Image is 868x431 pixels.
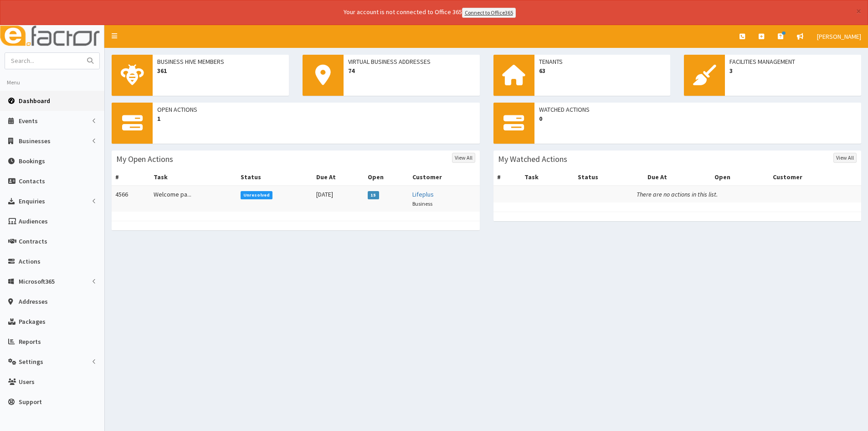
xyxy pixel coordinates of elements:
span: Open Actions [157,105,475,114]
div: Your account is not connected to Office 365 [163,7,696,18]
th: # [493,169,521,186]
small: Business [412,200,432,207]
span: 63 [539,66,666,75]
span: Dashboard [19,97,50,105]
span: 361 [157,66,284,75]
span: Users [19,378,35,386]
span: Unresolved [241,191,273,199]
th: Open [711,169,769,186]
span: Audiences [19,217,48,225]
span: [PERSON_NAME] [817,32,861,41]
span: Addresses [19,297,48,306]
th: Status [574,169,644,186]
span: Actions [19,257,41,265]
a: Connect to Office365 [462,8,516,18]
h3: My Watched Actions [498,155,567,163]
th: Status [237,169,313,186]
a: View All [833,153,857,163]
td: Welcome pa... [150,186,236,212]
a: Lifeplus [412,190,434,198]
span: 74 [348,66,475,75]
span: Virtual Business Addresses [348,57,475,66]
input: Search... [5,53,82,69]
td: 4566 [112,186,150,212]
span: Tenants [539,57,666,66]
span: Watched Actions [539,105,857,114]
i: There are no actions in this list. [637,190,718,198]
th: Customer [409,169,480,186]
th: # [112,169,150,186]
span: Support [19,398,42,406]
a: View All [452,153,475,163]
span: 0 [539,114,857,123]
th: Task [521,169,575,186]
span: Settings [19,358,43,366]
span: Events [19,117,38,125]
span: Business Hive Members [157,57,284,66]
span: 3 [729,66,857,75]
span: Contracts [19,237,47,245]
th: Customer [769,169,862,186]
th: Task [150,169,236,186]
button: × [856,6,861,16]
span: Contacts [19,177,45,185]
span: Reports [19,338,41,346]
span: 15 [368,191,379,199]
span: Microsoft365 [19,277,55,286]
h3: My Open Actions [116,155,173,163]
span: Packages [19,317,46,326]
span: Bookings [19,157,45,165]
span: Businesses [19,137,51,145]
th: Open [364,169,409,186]
span: Facilities Management [729,57,857,66]
span: Enquiries [19,197,45,205]
a: [PERSON_NAME] [810,25,868,48]
th: Due At [644,169,711,186]
span: 1 [157,114,475,123]
th: Due At [313,169,364,186]
td: [DATE] [313,186,364,212]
